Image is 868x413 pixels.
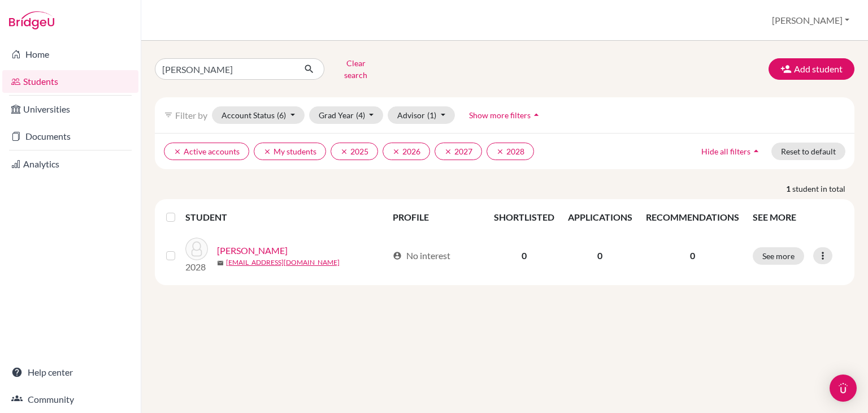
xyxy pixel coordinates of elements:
[701,147,750,156] span: Hide all filters
[277,110,286,120] span: (6)
[2,98,138,121] a: Universities
[753,247,804,265] button: See more
[2,361,138,384] a: Help center
[226,257,340,268] a: [EMAIL_ADDRESS][DOMAIN_NAME]
[383,143,430,160] button: clear2026
[164,110,173,119] i: filter_list
[388,106,455,124] button: Advisor(1)
[792,183,854,195] span: student in total
[155,58,295,80] input: Find student by name...
[217,260,224,266] span: mail
[459,106,552,124] button: Show more filtersarrow_drop_up
[767,10,854,31] button: [PERSON_NAME]
[309,106,384,124] button: Grad Year(4)
[487,231,561,281] td: 0
[487,143,534,160] button: clear2028
[469,110,531,120] span: Show more filters
[561,231,639,281] td: 0
[2,43,138,66] a: Home
[356,110,365,120] span: (4)
[746,204,850,231] th: SEE MORE
[324,54,387,84] button: Clear search
[393,249,450,263] div: No interest
[639,204,746,231] th: RECOMMENDATIONS
[185,260,208,274] p: 2028
[2,70,138,93] a: Students
[786,183,792,195] strong: 1
[2,125,138,148] a: Documents
[2,153,138,175] a: Analytics
[771,143,845,160] button: Reset to default
[185,204,386,231] th: STUDENT
[217,244,288,257] a: [PERSON_NAME]
[487,204,561,231] th: SHORTLISTED
[646,249,739,263] p: 0
[561,204,639,231] th: APPLICATIONS
[435,143,482,160] button: clear2027
[175,110,207,121] span: Filter by
[173,148,181,156] i: clear
[393,251,402,260] span: account_circle
[392,148,400,156] i: clear
[444,148,452,156] i: clear
[692,143,771,160] button: Hide all filtersarrow_drop_up
[340,148,348,156] i: clear
[254,143,326,160] button: clearMy students
[2,388,138,411] a: Community
[9,11,54,29] img: Bridge-U
[212,106,305,124] button: Account Status(6)
[830,375,857,402] div: Open Intercom Messenger
[750,145,762,157] i: arrow_drop_up
[263,148,271,156] i: clear
[531,109,542,121] i: arrow_drop_up
[331,143,378,160] button: clear2025
[164,143,249,160] button: clearActive accounts
[769,58,854,80] button: Add student
[386,204,487,231] th: PROFILE
[496,148,504,156] i: clear
[427,110,436,120] span: (1)
[185,238,208,260] img: Gomez, Leonardo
